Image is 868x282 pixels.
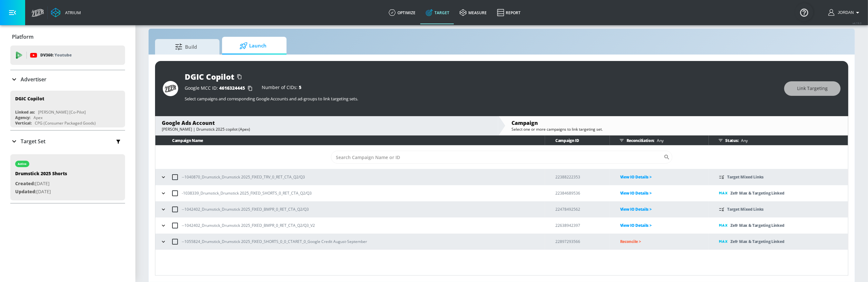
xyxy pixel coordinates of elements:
[35,120,96,126] div: CPG (Consumer Packaged Goods)
[731,189,785,197] p: Zefr Max & Targeting Linked
[38,109,86,115] div: [PERSON_NAME] [Co-Pilot]
[15,180,67,188] p: [DATE]
[15,96,44,102] div: DGIC Copilot
[182,222,315,229] p: --1042402_Drumstick_Drumstick 2025_FIXED_BMPR_0_RET_CTA_Q2/Q3_V2
[155,136,545,146] th: Campaign Name
[15,188,36,195] span: Updated:
[182,190,312,196] p: -1038339_Drumstick_Drumstick 2025_FIXED_SHORTS_0_RET_CTA_Q2/Q3
[620,173,709,181] p: View IO Details >
[219,85,245,91] span: 4616324445
[15,170,67,180] div: Drumstick 2025 Shorts
[15,115,30,120] div: Agency:
[620,189,709,197] p: View IO Details >
[162,126,492,132] div: [PERSON_NAME] | Drumstick 2025 copilot (Apex)
[727,173,764,181] p: Target Mixed Links
[555,206,610,213] p: 22478492562
[15,180,35,186] span: Created:
[182,174,305,180] p: --1040870_Drumstick_Drumstick 2025_FIXED_TRV_0_RET_CTA_Q2/Q3
[331,151,672,164] div: Search CID Name or Number
[10,91,125,127] div: DGIC CopilotLinked as:[PERSON_NAME] [Co-Pilot]Agency:ApexVertical:CPG (Consumer Packaged Goods)
[620,238,709,245] p: Reconcile >
[492,1,526,24] a: Report
[40,52,72,59] p: DV360:
[835,10,854,15] span: login as: jordan.patrick@zefr.com
[10,45,125,65] div: DV360: Youtube
[716,136,848,145] div: Status:
[617,136,709,145] div: Reconciliation:
[512,126,842,132] div: Select one or more campaigns to link targeting set.
[21,138,45,145] p: Target Set
[229,38,278,54] span: Launch
[739,137,748,144] p: Any
[331,151,664,164] input: Search Campaign Name or ID
[15,109,35,115] div: Linked as:
[10,154,125,200] div: activeDrumstick 2025 ShortsCreated:[DATE]Updated:[DATE]
[185,85,255,92] div: Google MCC ID:
[555,238,610,245] p: 22897293566
[182,238,367,245] p: --1055824_Drumstick_Drumstick 2025_FIXED_SHORTS_0_0_CTARET_0_Google Credit August-September
[161,39,210,55] span: Build
[21,76,46,83] p: Advertiser
[15,120,32,126] div: Vertical:
[620,206,709,213] p: View IO Details >
[512,119,842,126] div: Campaign
[34,115,43,120] div: Apex
[15,188,67,196] p: [DATE]
[727,206,764,213] p: Target Mixed Links
[182,206,309,213] p: --1042402_Drumstick_Drumstick 2025_FIXED_BMPR_0_RET_CTA_Q2/Q3
[63,10,81,15] div: Atrium
[185,71,234,82] div: DGIC Copilot
[10,70,125,88] div: Advertiser
[555,222,610,229] p: 22638942397
[299,84,301,90] span: 5
[12,33,34,40] p: Platform
[731,238,785,245] p: Zefr Max & Targeting Linked
[10,131,125,152] div: Target Set
[795,3,813,21] button: Open Resource Center
[454,1,492,24] a: measure
[620,222,709,229] p: View IO Details >
[828,9,862,16] button: Jordan
[853,21,862,25] span: v 4.19.0
[51,8,81,17] a: Atrium
[162,119,492,126] div: Google Ads Account
[654,137,663,144] p: Any
[731,222,785,229] p: Zefr Max & Targeting Linked
[155,116,498,135] div: Google Ads Account[PERSON_NAME] | Drumstick 2025 copilot (Apex)
[545,136,610,146] th: Campaign ID
[555,174,610,180] p: 22388222353
[555,190,610,196] p: 22384689536
[10,28,125,46] div: Platform
[384,1,421,24] a: optimize
[54,52,72,58] p: Youtube
[185,96,778,102] p: Select campaigns and corresponding Google Accounts and ad-groups to link targeting sets.
[262,85,301,92] div: Number of CIDs:
[18,162,27,166] div: active
[421,1,454,24] a: Target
